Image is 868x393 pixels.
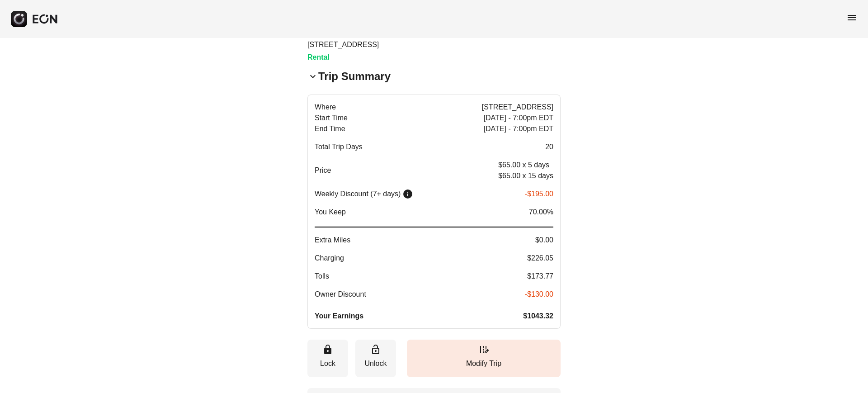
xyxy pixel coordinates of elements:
[315,289,366,300] span: Owner Discount
[498,170,553,181] p: $65.00 x 15 days
[315,311,363,322] span: Your Earnings
[484,113,553,123] span: [DATE] - 7:00pm EDT
[525,189,553,199] p: -$195.00
[315,113,348,123] span: Start Time
[545,142,553,152] span: 20
[307,39,398,50] p: [STREET_ADDRESS]
[322,344,333,355] span: lock
[307,52,398,63] h3: Rental
[527,271,553,282] span: $173.77
[523,311,553,322] span: $1043.32
[498,160,553,170] p: $65.00 x 5 days
[315,207,346,218] span: You Keep
[315,271,329,282] span: Tolls
[370,344,381,355] span: lock_open
[315,102,336,113] span: Where
[307,340,348,377] button: Lock
[355,340,396,377] button: Unlock
[529,207,553,218] span: 70.00%
[307,71,318,82] span: keyboard_arrow_down
[478,344,489,355] span: edit_road
[307,95,561,329] button: Where[STREET_ADDRESS]Start Time[DATE] - 7:00pm EDTEnd Time[DATE] - 7:00pm EDTTotal Trip Days20Pri...
[315,165,331,176] p: Price
[525,289,553,300] span: -$130.00
[315,189,401,199] p: Weekly Discount (7+ days)
[846,12,857,23] span: menu
[482,102,553,113] span: [STREET_ADDRESS]
[315,235,350,246] span: Extra Miles
[407,340,561,377] button: Modify Trip
[315,123,345,134] span: End Time
[315,142,363,152] span: Total Trip Days
[312,358,344,369] p: Lock
[535,235,553,246] span: $0.00
[402,189,413,199] span: info
[411,358,556,369] p: Modify Trip
[484,123,553,134] span: [DATE] - 7:00pm EDT
[315,253,344,264] span: Charging
[360,358,392,369] p: Unlock
[527,253,553,264] span: $226.05
[318,69,391,84] h2: Trip Summary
